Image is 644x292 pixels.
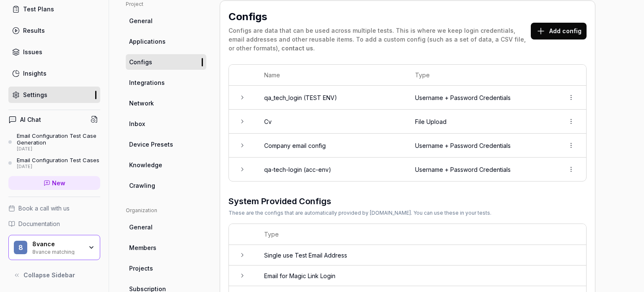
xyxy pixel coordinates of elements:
[126,207,206,214] div: Organization
[129,58,152,66] span: Configs
[8,219,100,228] a: Documentation
[126,240,206,255] a: Members
[126,219,206,235] a: General
[8,1,100,17] a: Test Plans
[18,204,70,213] span: Book a call with us
[8,132,100,152] a: Email Configuration Test Case Generation[DATE]
[17,146,100,152] div: [DATE]
[17,164,99,170] div: [DATE]
[407,65,556,86] th: Type
[129,181,155,190] span: Crawling
[531,23,587,39] button: Add config
[8,157,100,169] a: Email Configuration Test Cases[DATE]
[126,34,206,49] a: Applications
[229,9,267,24] h2: Configs
[126,54,206,70] a: Configs
[23,271,75,279] span: Collapse Sidebar
[17,157,99,163] div: Email Configuration Test Cases
[17,132,100,146] div: Email Configuration Test Case Generation
[407,86,556,110] td: Username + Password Credentials
[126,260,206,276] a: Projects
[256,245,586,266] td: Single use Test Email Address
[256,65,407,86] th: Name
[126,157,206,173] a: Knowledge
[8,204,100,213] a: Book a call with us
[129,37,166,46] span: Applications
[129,99,154,108] span: Network
[8,176,100,190] a: New
[229,195,491,208] h3: System Provided Configs
[129,243,156,252] span: Members
[129,119,145,128] span: Inbox
[256,266,586,286] td: Email for Magic Link Login
[129,264,153,273] span: Projects
[18,219,60,228] span: Documentation
[256,86,407,110] td: qa_tech_login (TEST ENV)
[126,137,206,152] a: Device Presets
[229,26,531,53] div: Configs are data that can be used across multiple tests. This is where we keep login credentials,...
[407,158,556,181] td: Username + Password Credentials
[229,209,491,217] div: These are the configs that are automatically provided by [DOMAIN_NAME]. You can use these in your...
[8,87,100,103] a: Settings
[407,134,556,158] td: Username + Password Credentials
[256,134,407,158] td: Company email config
[8,65,100,82] a: Insights
[32,248,83,255] div: 8vance matching
[23,5,54,13] div: Test Plans
[129,78,165,87] span: Integrations
[8,235,100,260] button: 88vance8vance matching
[8,44,100,60] a: Issues
[256,224,586,245] th: Type
[126,13,206,29] a: General
[23,26,45,35] div: Results
[23,90,47,99] div: Settings
[8,22,100,39] a: Results
[126,0,206,8] div: Project
[23,47,42,56] div: Issues
[129,16,153,25] span: General
[14,241,27,254] span: 8
[129,140,173,149] span: Device Presets
[126,95,206,111] a: Network
[129,160,162,169] span: Knowledge
[256,110,407,134] td: Cv
[20,115,41,124] h4: AI Chat
[126,75,206,90] a: Integrations
[281,45,313,52] a: contact us
[126,116,206,132] a: Inbox
[8,267,100,284] button: Collapse Sidebar
[32,240,83,248] div: 8vance
[407,110,556,134] td: File Upload
[129,223,153,231] span: General
[52,179,65,187] span: New
[256,158,407,181] td: qa-tech-login (acc-env)
[23,69,47,78] div: Insights
[126,178,206,193] a: Crawling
